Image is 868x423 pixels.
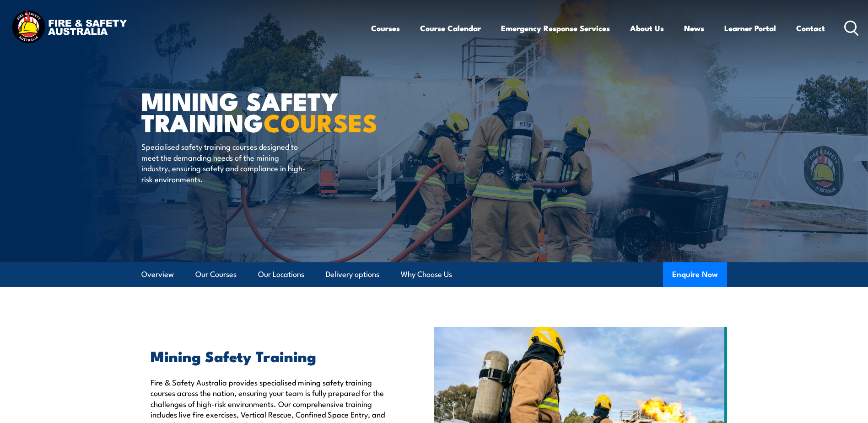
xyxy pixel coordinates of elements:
a: Our Locations [258,262,304,287]
a: Contact [796,16,825,40]
h2: Mining Safety Training [151,349,392,362]
a: Emergency Response Services [501,16,610,40]
a: Courses [371,16,400,40]
strong: COURSES [264,103,377,141]
a: About Us [630,16,664,40]
h1: MINING SAFETY TRAINING [141,90,367,132]
a: News [684,16,704,40]
a: Why Choose Us [401,262,452,287]
a: Overview [141,262,174,287]
button: Enquire Now [663,262,727,287]
p: Specialised safety training courses designed to meet the demanding needs of the mining industry, ... [141,141,308,184]
a: Learner Portal [724,16,776,40]
a: Course Calendar [420,16,481,40]
a: Our Courses [195,262,237,287]
a: Delivery options [326,262,379,287]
